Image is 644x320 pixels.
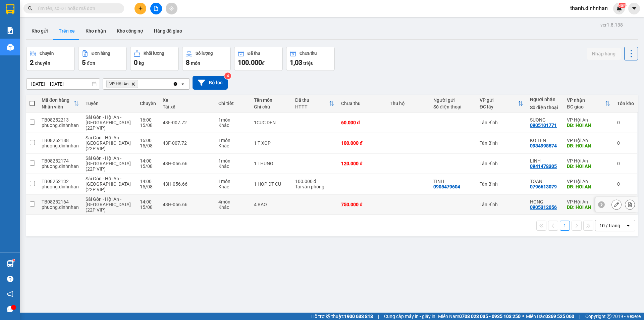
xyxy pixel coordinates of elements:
[135,3,146,14] button: plus
[186,58,190,66] span: 8
[567,158,610,164] div: VP Hội An
[80,23,111,39] button: Kho nhận
[218,143,247,148] div: Khác
[295,104,329,109] div: HTTT
[218,101,247,106] div: Chi tiết
[7,44,14,51] img: warehouse-icon
[476,95,527,112] th: Toggle SortBy
[140,179,156,184] div: 14:00
[433,97,473,103] div: Người gửi
[526,313,574,320] span: Miền Bắc
[140,101,156,106] div: Chuyến
[38,95,82,112] th: Toggle SortBy
[35,60,50,66] span: chuyến
[218,184,247,189] div: Khác
[390,101,427,106] div: Thu hộ
[530,97,560,102] div: Người nhận
[480,104,518,109] div: ĐC lấy
[567,123,610,128] div: DĐ: HOI AN
[292,95,338,112] th: Toggle SortBy
[433,104,473,109] div: Số điện thoại
[480,181,523,187] div: Tân Bình
[86,196,131,213] span: Sài Gòn - Hội An - [GEOGRAPHIC_DATA] (22P VIP)
[254,202,288,207] div: 4 BAO
[218,117,247,123] div: 1 món
[218,204,247,210] div: Khác
[254,181,288,187] div: 1 HOP DT CU
[480,161,523,166] div: Tân Bình
[140,164,156,169] div: 15/08
[92,51,110,56] div: Đơn hàng
[530,123,557,128] div: 0905101771
[42,143,79,148] div: phuong.dinhnhan
[193,76,228,90] button: Bộ lọc
[218,123,247,128] div: Khác
[140,158,156,164] div: 14:00
[530,179,560,184] div: TOAN
[37,5,116,12] input: Tìm tên, số ĐT hoặc mã đơn
[295,97,329,103] div: Đã thu
[149,23,187,39] button: Hàng đã giao
[42,164,79,169] div: phuong.dinhnhan
[218,179,247,184] div: 1 món
[7,260,14,267] img: warehouse-icon
[599,222,620,229] div: 10 / trang
[150,3,162,14] button: file-add
[530,143,557,148] div: 0934998574
[182,47,231,71] button: Số lượng8món
[224,73,231,79] sup: 4
[42,104,73,109] div: Nhân viên
[7,306,13,312] span: message
[579,313,580,320] span: |
[109,81,128,87] span: VP Hội An
[218,158,247,164] div: 1 món
[617,101,634,106] div: Tồn kho
[563,95,614,112] th: Toggle SortBy
[300,51,317,56] div: Chưa thu
[384,313,436,320] span: Cung cấp máy in - giấy in:
[530,204,557,210] div: 0905312056
[173,81,178,87] svg: Clear all
[617,181,634,187] div: 0
[7,291,13,297] span: notification
[191,60,200,66] span: món
[530,199,560,204] div: HONG
[611,199,622,210] div: Sửa đơn hàng
[163,120,212,125] div: 43F-007.72
[248,51,260,56] div: Đã thu
[530,117,560,123] div: SUONG
[140,143,156,148] div: 15/08
[42,179,79,184] div: TB08252132
[254,120,288,125] div: 1CUC DEN
[438,313,521,320] span: Miền Nam
[130,47,179,71] button: Khối lượng0kg
[254,104,288,109] div: Ghi chú
[587,48,621,60] button: Nhập hàng
[560,221,570,231] button: 1
[78,47,127,71] button: Đơn hàng5đơn
[28,6,33,11] span: search
[139,60,144,66] span: kg
[42,158,79,164] div: TB08252174
[42,199,79,204] div: TB08252164
[617,120,634,125] div: 0
[522,315,524,318] span: ⚪️
[26,47,75,71] button: Chuyến2chuyến
[262,60,265,66] span: đ
[163,104,212,109] div: Tài xế
[42,138,79,143] div: TB08252188
[254,140,288,146] div: 1 T XOP
[567,143,610,148] div: DĐ: HOI AN
[169,6,174,11] span: aim
[567,184,610,189] div: DĐ: HOI AN
[459,314,521,319] strong: 0708 023 035 - 0935 103 250
[480,97,518,103] div: VP gửi
[106,80,138,88] span: VP Hội An, close by backspace
[163,161,212,166] div: 43H-056.66
[238,58,262,66] span: 100.000
[86,101,133,106] div: Tuyến
[341,101,383,106] div: Chưa thu
[40,51,54,56] div: Chuyến
[196,51,213,56] div: Số lượng
[290,58,302,66] span: 1,03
